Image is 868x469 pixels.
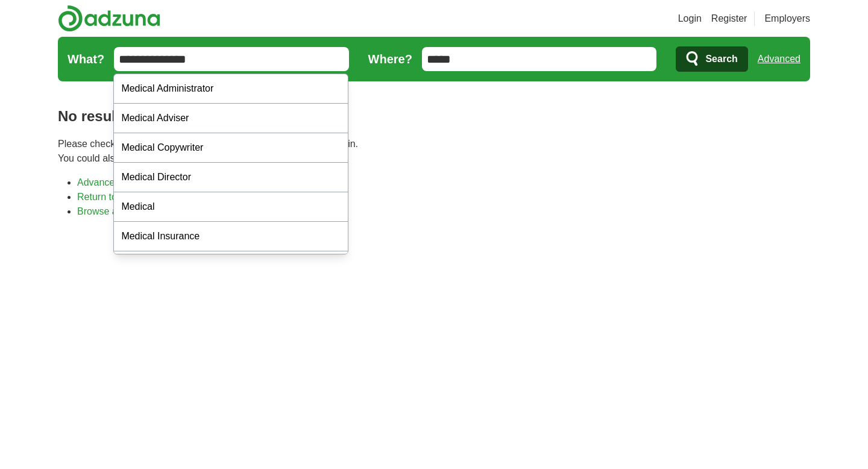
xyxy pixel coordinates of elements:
[676,46,747,72] button: Search
[58,137,810,166] p: Please check your spelling or enter another search term and try again. You could also try one of ...
[114,251,348,281] div: Medical Laboratory
[77,177,152,187] a: Advanced search
[58,5,160,32] img: Adzuna logo
[77,206,320,216] a: Browse all live results across the [GEOGRAPHIC_DATA]
[368,50,412,68] label: Where?
[758,47,800,71] a: Advanced
[711,11,747,26] a: Register
[678,11,702,26] a: Login
[764,11,810,26] a: Employers
[58,105,810,127] h1: No results found
[68,50,104,68] label: What?
[705,47,737,71] span: Search
[77,192,250,202] a: Return to the home page and start again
